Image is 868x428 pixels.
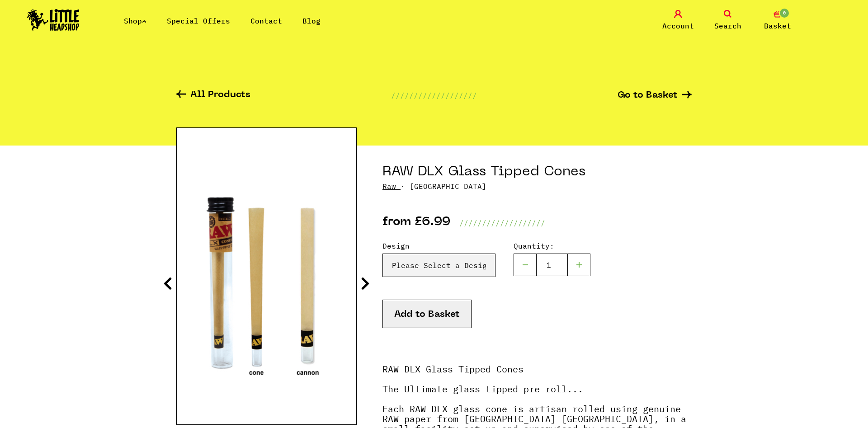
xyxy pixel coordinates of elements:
[755,10,800,31] a: 0 Basket
[302,16,321,25] a: Blog
[382,181,692,192] p: · [GEOGRAPHIC_DATA]
[514,240,590,251] label: Quantity:
[618,91,692,100] a: Go to Basket
[764,20,791,31] span: Basket
[382,300,472,328] button: Add to Basket
[459,217,545,228] p: ///////////////////
[662,20,694,31] span: Account
[382,182,396,191] a: Raw
[391,90,477,101] p: ///////////////////
[176,90,250,101] a: All Products
[382,217,450,228] p: from £6.99
[779,8,790,19] span: 0
[124,16,146,25] a: Shop
[705,10,750,31] a: Search
[536,254,568,276] input: 1
[250,16,282,25] a: Contact
[167,16,230,25] a: Special Offers
[714,20,741,31] span: Search
[27,9,80,31] img: Little Head Shop Logo
[382,240,495,251] label: Design
[177,164,356,388] img: RAW DLX Glass Tipped Cones image 2
[382,164,692,181] h1: RAW DLX Glass Tipped Cones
